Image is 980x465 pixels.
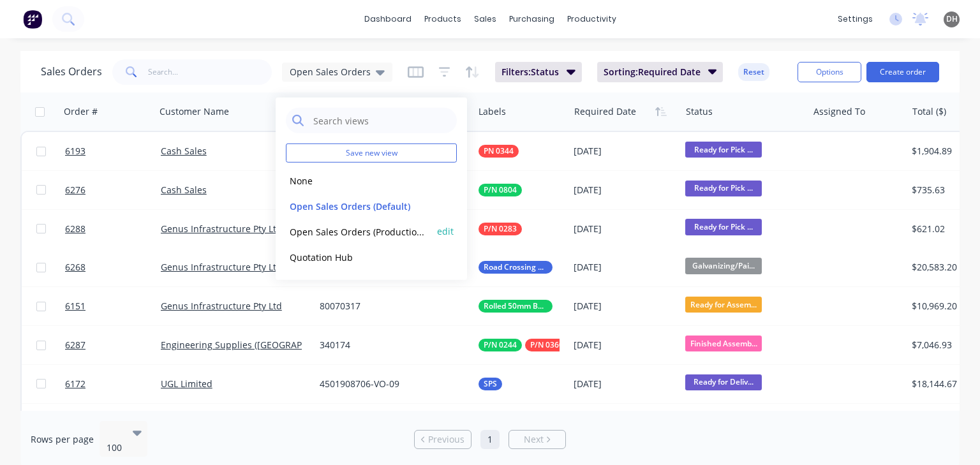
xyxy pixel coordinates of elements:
span: P/N 0360 [530,339,563,351]
a: 6193 [65,132,161,170]
div: Customer Name [160,105,229,118]
span: 6276 [65,184,85,196]
a: Genus Infrastructure Pty Ltd [161,300,282,312]
div: productivity [561,10,623,29]
img: Factory [23,10,42,29]
input: Search views [312,108,450,133]
a: 6288 [65,210,161,248]
a: 6276 [65,171,161,209]
div: Total ($) [912,105,946,118]
div: Labels [479,105,506,118]
a: Genus Infrastructure Pty Ltd [161,223,282,235]
button: Filters:Status [495,62,582,82]
button: edit [437,225,454,238]
span: Rolled 50mm Bars [484,300,547,313]
span: Filters: Status [501,66,559,78]
div: products [418,10,468,29]
div: [DATE] [574,261,675,274]
button: Road Crossing Signs [479,261,553,274]
a: Genus Infrastructure Pty Ltd [161,261,282,273]
span: Ready for Assem... [685,297,762,313]
div: Required Date [574,105,636,118]
span: Sorting: Required Date [604,66,701,78]
div: [DATE] [574,184,675,196]
span: Next [524,433,544,446]
span: PN 0344 [484,145,514,158]
button: Save new view [286,144,457,163]
input: Search... [148,59,272,85]
span: Open Sales Orders [290,65,371,78]
a: dashboard [358,10,418,29]
span: SPS [484,378,497,390]
div: [DATE] [574,378,675,390]
div: Status [686,105,713,118]
span: Previous [428,433,464,446]
button: Reset [738,63,769,81]
div: [DATE] [574,145,675,158]
button: P/N 0244P/N 0360 [479,339,615,351]
div: 340174 [320,339,461,351]
div: settings [831,10,879,29]
div: 80070317 [320,300,461,313]
button: PN 0344 [479,145,519,158]
span: Ready for Deliv... [685,374,762,390]
span: Ready for Pick ... [685,142,762,158]
button: Open Sales Orders (Production Meeting) [286,224,431,239]
span: P/N 0283 [484,223,517,235]
span: 6172 [65,378,85,390]
a: UGL Limited [161,378,212,390]
button: Rolled 50mm Bars [479,300,553,313]
a: Cash Sales [161,145,207,157]
a: 6151 [65,287,161,325]
span: Galvanizing/Pai... [685,258,762,274]
button: Options [798,62,861,82]
span: Finished Assemb... [685,336,762,351]
span: Road Crossing Signs [484,261,547,274]
button: Quotation Hub [286,249,431,264]
div: 100 [107,441,124,454]
span: Ready for Pick ... [685,219,762,235]
div: Order # [64,105,98,118]
div: 4501908706-VO-09 [320,378,461,390]
button: SPS [479,378,502,390]
div: [DATE] [574,339,675,351]
span: P/N 0244 [484,339,517,351]
button: None [286,173,431,188]
button: Sorting:Required Date [597,62,724,82]
span: P/N 0804 [484,184,517,196]
span: 6288 [65,223,85,235]
a: Previous page [415,433,471,446]
a: 6046 [65,404,161,442]
a: Cash Sales [161,184,207,196]
button: P/N 0283 [479,223,522,235]
h1: Sales Orders [41,66,102,78]
span: 6287 [65,339,85,351]
span: Rows per page [31,433,94,446]
div: purchasing [503,10,561,29]
a: 6287 [65,326,161,364]
a: 6268 [65,248,161,286]
ul: Pagination [409,430,571,449]
span: DH [946,13,958,25]
div: sales [468,10,503,29]
a: 6172 [65,365,161,403]
button: Open Sales Orders (Default) [286,198,431,213]
button: P/N 0804 [479,184,522,196]
button: Create order [866,62,939,82]
div: [DATE] [574,300,675,313]
span: Ready for Pick ... [685,181,762,196]
a: Engineering Supplies ([GEOGRAPHIC_DATA]) Pty Ltd [161,339,379,351]
span: 6151 [65,300,85,313]
a: Page 1 is your current page [480,430,500,449]
a: Next page [509,433,565,446]
div: Assigned To [813,105,865,118]
span: 6268 [65,261,85,274]
div: [DATE] [574,223,675,235]
span: 6193 [65,145,85,158]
